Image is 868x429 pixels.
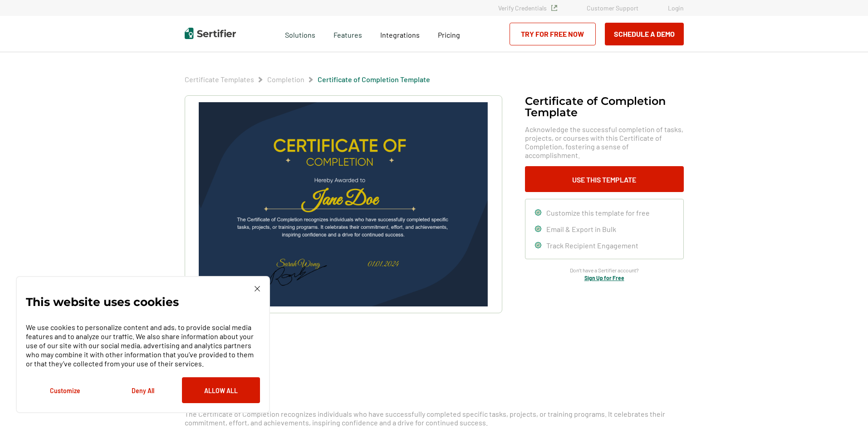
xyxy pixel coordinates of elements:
button: Customize [26,377,104,403]
span: Features [333,28,362,39]
iframe: Chat Widget [823,385,868,429]
a: Try for Free Now [510,23,596,45]
span: Acknowledge the successful completion of tasks, projects, or courses with this Certificate of Com... [525,125,684,159]
a: Login [668,4,684,12]
img: Sertifier | Digital Credentialing Platform [185,28,236,39]
img: Verified [551,5,557,11]
p: This website uses cookies [26,297,179,306]
a: Customer Support [587,4,638,12]
span: Solutions [285,28,315,39]
span: The Certificate of Completion recognizes individuals who have successfully completed specific tas... [185,409,665,427]
div: Breadcrumb [185,75,430,84]
button: Schedule a Demo [605,23,684,45]
span: Email & Export in Bulk [546,225,616,233]
a: Completion [267,75,304,84]
button: Use This Template [525,166,684,192]
span: Integrations [380,30,420,39]
a: Certificate of Completion Template [318,75,430,84]
a: Certificate Templates [185,75,254,84]
a: Pricing [438,28,460,39]
p: We use cookies to personalize content and ads, to provide social media features and to analyze ou... [26,323,260,368]
a: Integrations [380,28,420,39]
img: Certificate of Completion Template [199,102,487,306]
button: Deny All [104,377,182,403]
span: Customize this template for free [546,208,650,217]
a: Verify Credentials [498,4,557,12]
a: Sign Up for Free [584,275,624,281]
span: Don’t have a Sertifier account? [570,266,639,275]
h1: Certificate of Completion Template [525,95,684,118]
span: Pricing [438,30,460,39]
img: Cookie Popup Close [255,286,260,291]
span: Track Recipient Engagement [546,241,638,250]
button: Allow All [182,377,260,403]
